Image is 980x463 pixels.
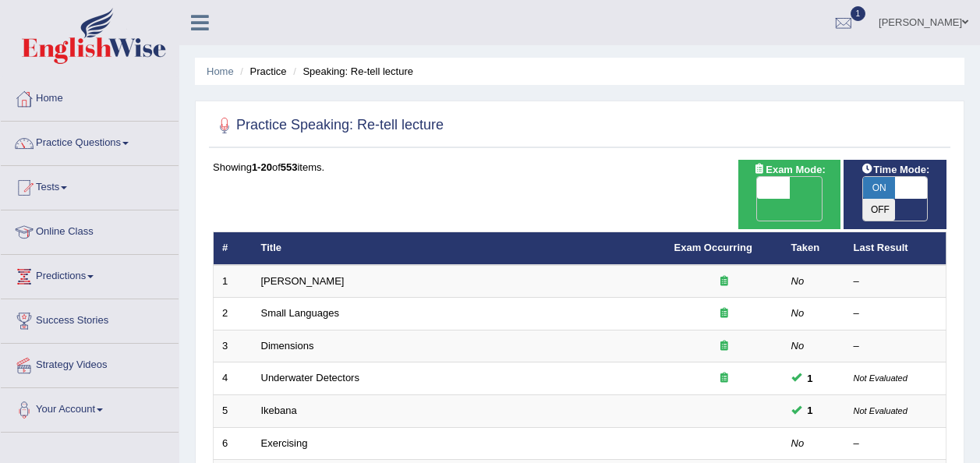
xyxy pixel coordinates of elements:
[1,77,179,116] a: Home
[1,166,179,205] a: Tests
[261,275,345,287] a: [PERSON_NAME]
[854,306,938,321] div: –
[1,122,179,161] a: Practice Questions
[214,362,253,395] td: 4
[791,275,805,287] em: No
[214,232,253,265] th: #
[801,370,819,387] span: You can still take this question
[854,339,938,354] div: –
[674,371,774,386] div: Exam occurring question
[1,344,179,383] a: Strategy Videos
[791,340,805,352] em: No
[1,210,179,249] a: Online Class
[253,232,666,265] th: Title
[783,232,845,265] th: Taken
[236,64,286,79] li: Practice
[213,114,444,137] h2: Practice Speaking: Re-tell lecture
[863,199,896,221] span: OFF
[854,161,936,178] span: Time Mode:
[791,437,805,449] em: No
[214,265,253,298] td: 1
[261,405,297,416] a: Ikebana
[674,306,774,321] div: Exam occurring question
[261,437,308,449] a: Exercising
[213,160,946,175] div: Showing of items.
[674,274,774,289] div: Exam occurring question
[214,298,253,330] td: 2
[851,6,866,21] span: 1
[801,402,819,419] span: You can still take this question
[854,436,938,451] div: –
[1,299,179,338] a: Success Stories
[214,395,253,428] td: 5
[281,161,298,173] b: 553
[261,307,339,319] a: Small Languages
[252,161,272,173] b: 1-20
[747,161,831,178] span: Exam Mode:
[738,160,841,229] div: Show exams occurring in exams
[845,232,946,265] th: Last Result
[214,330,253,362] td: 3
[1,388,179,427] a: Your Account
[289,64,413,79] li: Speaking: Re-tell lecture
[674,339,774,354] div: Exam occurring question
[207,65,234,77] a: Home
[214,427,253,460] td: 6
[261,372,359,383] a: Underwater Detectors
[854,373,907,383] small: Not Evaluated
[863,177,896,199] span: ON
[854,406,907,415] small: Not Evaluated
[674,242,752,253] a: Exam Occurring
[261,340,314,352] a: Dimensions
[791,307,805,319] em: No
[1,255,179,294] a: Predictions
[854,274,938,289] div: –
